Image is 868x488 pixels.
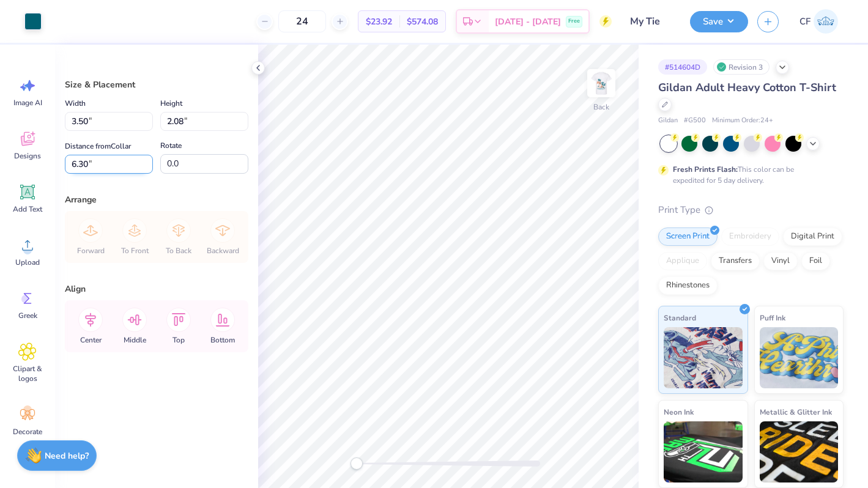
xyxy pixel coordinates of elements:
[713,59,770,75] div: Revision 3
[14,151,41,161] span: Designs
[760,327,839,388] img: Puff Ink
[568,17,580,26] span: Free
[124,335,146,345] span: Middle
[13,204,42,214] span: Add Text
[278,10,326,32] input: – –
[495,15,561,28] span: [DATE] - [DATE]
[658,116,678,126] span: Gildan
[711,252,760,270] div: Transfers
[658,59,707,75] div: # 514604D
[814,9,838,34] img: Cameryn Freeman
[18,311,37,320] span: Greek
[160,96,182,111] label: Height
[801,252,830,270] div: Foil
[65,139,131,153] label: Distance from Collar
[658,276,718,295] div: Rhinestones
[712,116,773,126] span: Minimum Order: 24 +
[210,335,235,345] span: Bottom
[799,15,811,29] span: CF
[673,164,823,186] div: This color can be expedited for 5 day delivery.
[658,227,718,246] div: Screen Print
[760,405,832,418] span: Metallic & Glitter Ink
[80,335,102,345] span: Center
[13,427,42,437] span: Decorate
[664,327,743,388] img: Standard
[763,252,798,270] div: Vinyl
[351,457,363,470] div: Accessibility label
[794,9,844,34] a: CF
[783,227,842,246] div: Digital Print
[658,252,707,270] div: Applique
[45,450,89,462] strong: Need help?
[621,9,681,34] input: Untitled Design
[664,405,694,418] span: Neon Ink
[65,78,248,91] div: Size & Placement
[664,311,696,324] span: Standard
[589,71,614,95] img: Back
[15,257,40,267] span: Upload
[366,15,392,28] span: $23.92
[13,98,42,108] span: Image AI
[721,227,779,246] div: Embroidery
[690,11,748,32] button: Save
[664,421,743,482] img: Neon Ink
[65,193,248,206] div: Arrange
[172,335,185,345] span: Top
[760,421,839,482] img: Metallic & Glitter Ink
[7,364,48,383] span: Clipart & logos
[407,15,438,28] span: $574.08
[673,165,738,174] strong: Fresh Prints Flash:
[593,102,609,113] div: Back
[160,138,182,153] label: Rotate
[658,80,836,95] span: Gildan Adult Heavy Cotton T-Shirt
[65,283,248,295] div: Align
[658,203,844,217] div: Print Type
[65,96,86,111] label: Width
[684,116,706,126] span: # G500
[760,311,785,324] span: Puff Ink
